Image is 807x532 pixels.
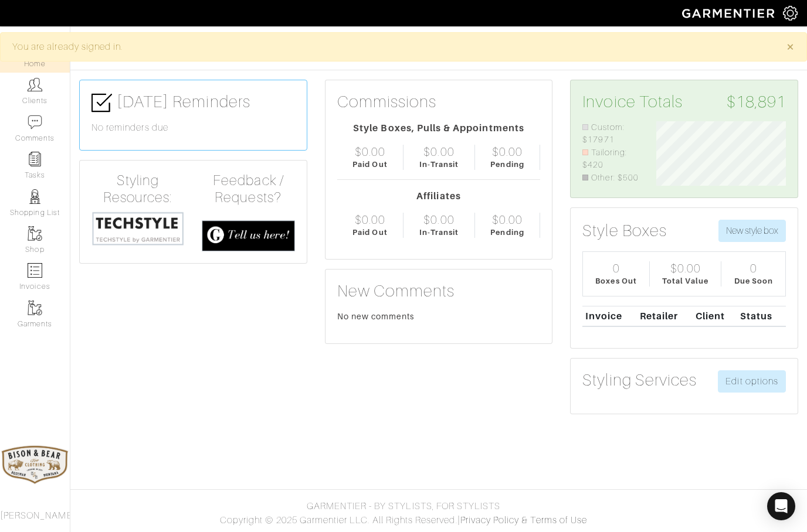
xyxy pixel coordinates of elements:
h3: Style Boxes [582,221,667,241]
div: $0.00 [423,213,454,227]
div: In-Transit [419,227,459,238]
th: Retailer [637,306,693,326]
img: gear-icon-white-bd11855cb880d31180b6d7d6211b90ccbf57a29d726f0c71d8c61bd08dd39cc2.png [783,6,798,21]
img: comment-icon-a0a6a9ef722e966f86d9cbdc48e553b5cf19dbc54f86b18d962a5391bc8f6eb6.png [28,115,42,129]
th: Client [693,306,737,326]
th: Invoice [582,306,637,326]
img: techstyle-93310999766a10050dc78ceb7f971a75838126fd19372ce40ba20cdf6a89b94b.png [91,211,184,247]
div: Boxes Out [595,275,636,287]
img: stylists-icon-eb353228a002819b7ec25b43dbf5f0378dd9e0616d9560372ff212230b889e62.png [28,189,42,204]
img: reminder-icon-8004d30b9f0a5d33ae49ab947aed9ed385cf756f9e5892f1edd6e32f2345188e.png [28,152,42,166]
h6: No reminders due [91,122,295,134]
div: Paid Out [352,159,387,170]
img: garments-icon-b7da505a4dc4fd61783c78ac3ca0ef83fa9d6f193b1c9dc38574b1d14d53ca28.png [28,226,42,241]
div: Open Intercom Messenger [767,492,795,520]
span: $18,891 [727,92,786,112]
span: × [786,39,795,54]
img: clients-icon-6bae9207a08558b7cb47a8932f037763ab4055f8c8b6bfacd5dc20c3e0201464.png [28,77,42,92]
img: garmentier-logo-header-white-b43fb05a5012e4ada735d5af1a66efaba907eab6374d6393d1fbf88cb4ef424d.png [676,3,783,23]
img: check-box-icon-36a4915ff3ba2bd8f6e4f29bc755bb66becd62c870f447fc0dd1365fcfddab58.png [91,93,112,113]
a: Privacy Policy & Terms of Use [460,515,587,526]
li: Tailoring: $420 [582,146,639,172]
th: Status [737,306,786,326]
div: $0.00 [423,145,454,159]
h4: Styling Resources: [91,172,184,206]
div: Due Soon [734,275,773,287]
h3: Styling Services [582,370,697,390]
li: Custom: $17971 [582,121,639,146]
h3: Commissions [337,92,437,112]
div: You are already signed in. [12,40,769,54]
h3: [DATE] Reminders [91,92,295,113]
img: garments-icon-b7da505a4dc4fd61783c78ac3ca0ef83fa9d6f193b1c9dc38574b1d14d53ca28.png [28,301,42,315]
span: Copyright © 2025 Garmentier LLC. All Rights Reserved. [220,515,457,526]
div: Total Value [662,275,709,287]
h3: New Comments [337,281,541,301]
img: feedback_requests-3821251ac2bd56c73c230f3229a5b25d6eb027adea667894f41107c140538ee0.png [202,220,294,251]
div: Affiliates [337,189,541,203]
div: No new comments [337,311,541,322]
div: $0.00 [492,145,523,159]
img: orders-icon-0abe47150d42831381b5fb84f609e132dff9fe21cb692f30cb5eec754e2cba89.png [28,263,42,278]
div: $0.00 [670,261,701,275]
button: New style box [718,220,786,242]
div: $0.00 [355,213,385,227]
div: $0.00 [355,145,385,159]
div: Pending [490,159,524,170]
div: Paid Out [352,227,387,238]
a: Edit options [718,370,786,393]
div: 0 [750,261,757,275]
h4: Feedback / Requests? [202,172,294,206]
li: Other: $500 [582,172,639,185]
div: In-Transit [419,159,459,170]
h3: Invoice Totals [582,92,786,112]
div: Pending [490,227,524,238]
div: Style Boxes, Pulls & Appointments [337,121,541,135]
div: 0 [613,261,620,275]
div: $0.00 [492,213,523,227]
